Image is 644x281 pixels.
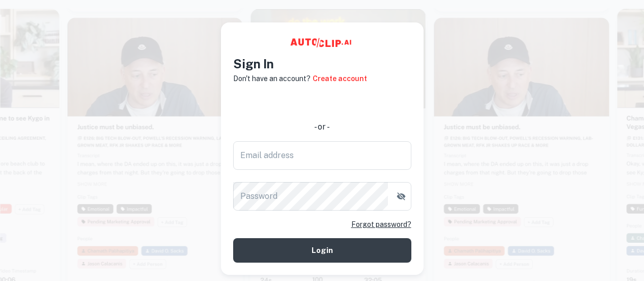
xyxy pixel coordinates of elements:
[233,73,311,84] p: Don't have an account?
[351,219,411,230] a: Forgot password?
[228,91,416,114] iframe: “使用 Google 账号登录”按钮
[233,121,411,133] div: - or -
[313,73,367,84] a: Create account
[233,238,411,263] button: Login
[233,55,411,73] h4: Sign In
